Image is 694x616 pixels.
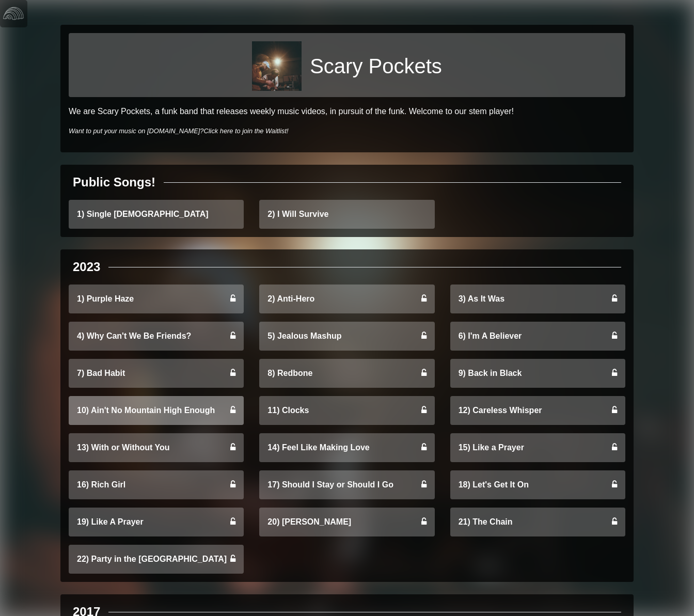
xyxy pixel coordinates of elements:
[69,359,244,388] a: 7) Bad Habit
[69,396,244,425] a: 10) Ain't No Mountain High Enough
[450,433,625,462] a: 15) Like a Prayer
[259,396,434,425] a: 11) Clocks
[259,285,434,313] a: 2) Anti-Hero
[252,41,302,91] img: eb2b9f1fcec850ed7bd0394cef72471172fe51341a211d5a1a78223ca1d8a2ba.jpg
[310,54,442,78] h1: Scary Pockets
[69,322,244,351] a: 4) Why Can't We Be Friends?
[259,359,434,388] a: 8) Redbone
[259,322,434,351] a: 5) Jealous Mashup
[203,127,288,135] a: Click here to join the Waitlist!
[69,470,244,499] a: 16) Rich Girl
[450,322,625,351] a: 6) I'm A Believer
[259,200,434,229] a: 2) I Will Survive
[450,508,625,536] a: 21) The Chain
[259,508,434,536] a: 20) [PERSON_NAME]
[69,127,289,135] i: Want to put your music on [DOMAIN_NAME]?
[73,173,155,192] div: Public Songs!
[3,3,24,24] img: logo-white-4c48a5e4bebecaebe01ca5a9d34031cfd3d4ef9ae749242e8c4bf12ef99f53e8.png
[450,285,625,313] a: 3) As It Was
[69,285,244,313] a: 1) Purple Haze
[69,545,244,574] a: 22) Party in the [GEOGRAPHIC_DATA]
[69,200,244,229] a: 1) Single [DEMOGRAPHIC_DATA]
[73,258,100,276] div: 2023
[259,470,434,499] a: 17) Should I Stay or Should I Go
[450,359,625,388] a: 9) Back in Black
[259,433,434,462] a: 14) Feel Like Making Love
[69,433,244,462] a: 13) With or Without You
[69,508,244,536] a: 19) Like A Prayer
[450,470,625,499] a: 18) Let's Get It On
[450,396,625,425] a: 12) Careless Whisper
[69,105,625,118] p: We are Scary Pockets, a funk band that releases weekly music videos, in pursuit of the funk. Welc...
